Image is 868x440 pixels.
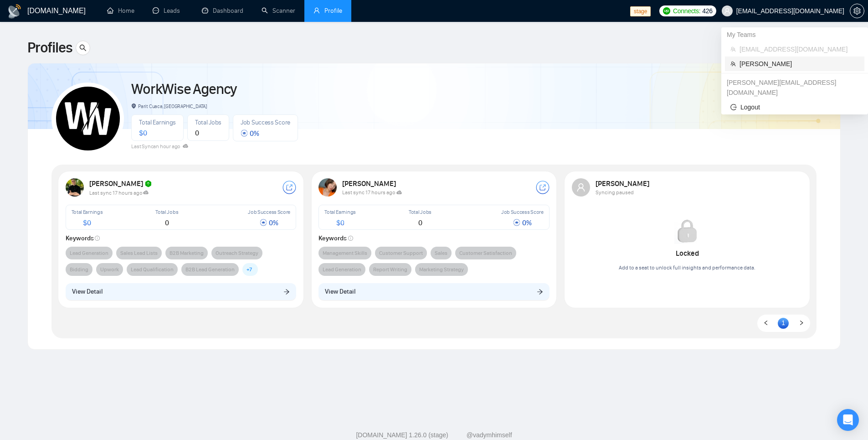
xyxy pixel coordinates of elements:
div: My Teams [721,27,868,42]
span: B2B Marketing [169,248,204,258]
span: Sales Lead Lists [120,248,158,258]
span: logout [730,104,737,110]
a: searchScanner [262,7,295,15]
strong: Keywords [66,234,100,242]
a: @vadymhimself [467,431,512,439]
span: Bidding [70,265,88,274]
span: Last sync 17 hours ago [89,190,149,196]
span: 0 % [260,218,278,227]
span: Job Success Score [501,209,544,215]
span: Profiles [27,37,72,59]
span: info-circle [95,236,100,241]
span: Report Writing [373,265,407,274]
div: Open Intercom Messenger [837,409,859,431]
a: 1 [778,318,789,328]
span: Total Earnings [72,209,103,215]
span: stage [630,6,651,16]
strong: [PERSON_NAME] [342,179,397,188]
span: Logout [730,102,859,112]
span: Syncing paused [596,189,634,196]
span: Total Earnings [139,119,176,126]
span: Lead Generation [70,248,108,258]
span: 0 % [241,129,259,138]
a: dashboardDashboard [202,7,243,15]
a: [DOMAIN_NAME] 1.26.0 (stage) [356,431,448,439]
span: Job Success Score [241,119,290,126]
li: 1 [778,318,789,329]
strong: [PERSON_NAME] [89,179,153,188]
span: 0 [418,218,422,227]
img: USER [66,178,84,197]
span: user [724,8,730,14]
span: $ 0 [83,218,91,227]
span: Sales [435,248,447,258]
img: hipo [144,180,153,188]
span: arrow-right [283,288,290,295]
span: user [313,7,320,14]
span: B2B Lead Generation [185,265,235,274]
span: Upwork [100,265,119,274]
button: View Detailarrow-right [318,283,550,300]
span: $ 0 [139,129,147,137]
span: Outreach Strategy [216,248,258,258]
img: logo [7,4,22,19]
span: environment [131,104,136,109]
span: Management Skills [323,248,367,258]
span: View Detail [72,287,103,297]
span: user [576,183,586,192]
img: Locked [674,218,700,244]
strong: Keywords [318,234,353,242]
button: setting [850,4,864,18]
span: Job Success Score [248,209,290,215]
div: robert@robertokruk.com [721,75,868,100]
span: 0 [165,218,169,227]
span: Lead Qualification [131,265,174,274]
span: $ 0 [336,218,344,227]
strong: [PERSON_NAME] [596,179,651,188]
span: team [730,47,736,52]
li: Previous Page [760,318,771,329]
button: search [76,41,90,55]
span: Parit Cuaca, [GEOGRAPHIC_DATA] [131,103,207,109]
span: 426 [702,6,712,16]
span: [PERSON_NAME] [740,59,859,69]
span: arrow-right [537,288,543,295]
span: Connects: [673,6,700,16]
button: left [760,318,771,329]
img: upwork-logo.png [663,7,670,15]
img: WorkWise Agency [56,87,120,150]
span: [EMAIL_ADDRESS][DOMAIN_NAME] [740,44,859,54]
span: Total Jobs [195,119,221,126]
a: messageLeads [153,7,184,15]
span: View Detail [325,287,355,297]
span: Lead Generation [323,265,361,274]
span: Total Earnings [324,209,356,215]
li: Next Page [796,318,807,329]
span: Customer Support [379,248,423,258]
strong: Locked [676,249,699,258]
span: Profile [324,7,342,15]
button: right [796,318,807,329]
span: Total Jobs [409,209,431,215]
span: 0 % [513,218,531,227]
a: homeHome [107,7,134,15]
span: search [76,44,90,52]
a: setting [850,7,864,15]
img: USER [318,178,337,197]
button: View Detailarrow-right [66,283,297,300]
span: right [799,320,804,326]
span: Marketing Strategy [419,265,464,274]
span: 0 [195,129,199,137]
span: team [730,61,736,67]
span: Last sync 17 hours ago [342,189,402,196]
span: Total Jobs [155,209,178,215]
a: WorkWise Agency [131,80,236,98]
span: left [763,320,769,326]
span: Customer Satisfaction [459,248,512,258]
span: Last Sync an hour ago [131,143,188,150]
span: Add to a seat to unlock full insights and performance data. [619,264,755,271]
span: info-circle [348,236,353,241]
span: + 7 [247,265,252,274]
